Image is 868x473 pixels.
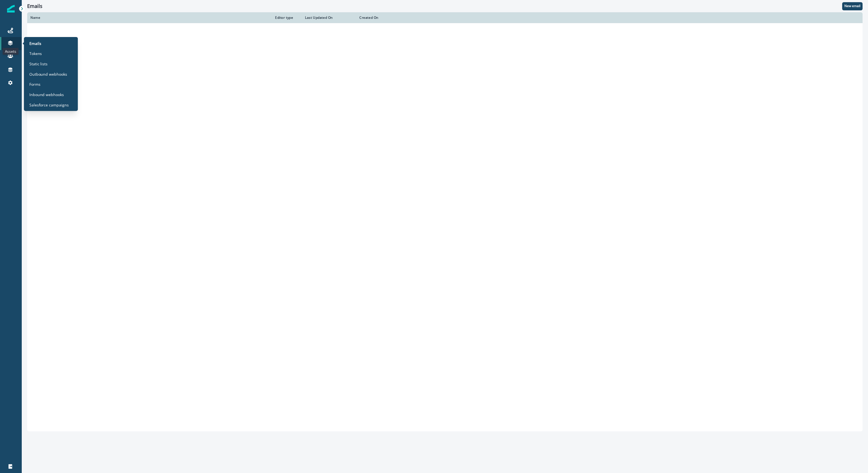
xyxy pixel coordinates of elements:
a: Emails [26,39,76,47]
h1: Emails [27,3,42,9]
div: Name [30,16,269,20]
a: Tokens [26,50,76,58]
a: Inbound webhooks [26,90,76,99]
button: New email [842,2,863,10]
p: Salesforce campaigns [29,102,69,107]
a: Static lists [26,60,76,68]
img: Inflection [7,5,15,13]
a: Salesforce campaigns [26,101,76,109]
p: Static lists [29,61,48,67]
a: Outbound webhooks [26,70,76,78]
p: Forms [29,81,41,87]
div: Last Updated On [305,16,353,20]
p: Emails [29,40,41,46]
p: Tokens [29,51,42,56]
p: Inbound webhooks [29,92,64,97]
p: New email [844,4,860,8]
div: Editor type [275,16,298,20]
div: Created On [359,16,407,20]
p: Outbound webhooks [29,71,67,77]
a: Forms [26,80,76,88]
